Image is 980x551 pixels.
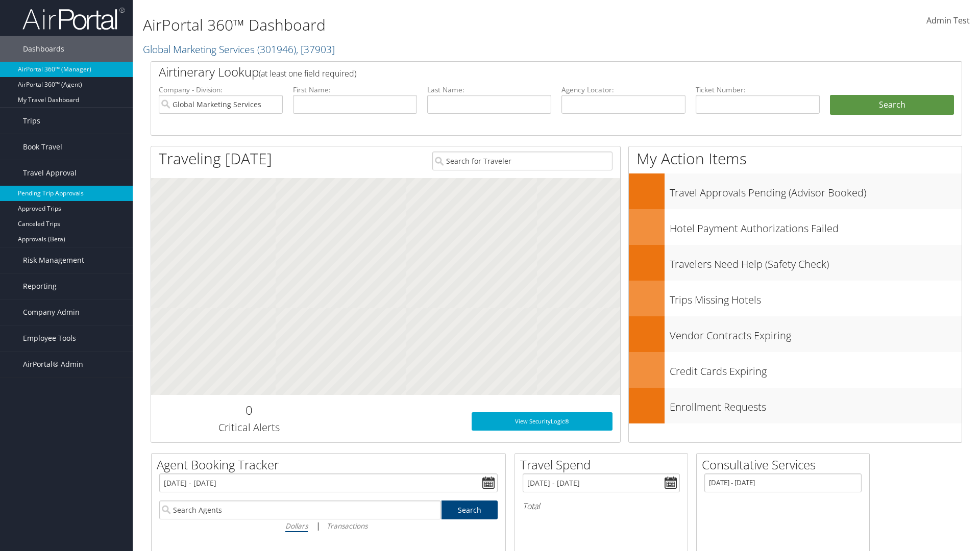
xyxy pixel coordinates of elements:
[629,352,962,388] a: Credit Cards Expiring
[159,519,498,532] div: |
[159,85,283,95] label: Company - Division:
[23,352,83,377] span: AirPortal® Admin
[670,216,962,236] h3: Hotel Payment Authorizations Failed
[285,521,308,531] i: Dollars
[629,245,962,281] a: Travelers Need Help (Safety Check)
[23,134,62,160] span: Book Travel
[926,15,970,26] span: Admin Test
[159,402,339,419] h2: 0
[670,252,962,271] h3: Travelers Need Help (Safety Check)
[520,456,688,473] h2: Travel Spend
[22,7,125,31] img: airportal-logo.png
[670,323,962,343] h3: Vendor Contracts Expiring
[670,288,962,307] h3: Trips Missing Hotels
[629,209,962,245] a: Hotel Payment Authorizations Failed
[327,521,367,531] i: Transactions
[432,152,612,170] input: Search for Traveler
[259,68,356,79] span: (at least one field required)
[157,456,505,473] h2: Agent Booking Tracker
[523,500,680,512] h6: Total
[23,36,64,62] span: Dashboards
[143,14,694,36] h1: AirPortal 360™ Dashboard
[23,299,80,325] span: Company Admin
[23,247,84,273] span: Risk Management
[472,412,612,431] a: View SecurityLogic®
[293,85,417,95] label: First Name:
[159,500,441,519] input: Search Agents
[629,173,962,209] a: Travel Approvals Pending (Advisor Booked)
[926,5,970,37] a: Admin Test
[629,148,962,169] h1: My Action Items
[629,388,962,423] a: Enrollment Requests
[561,85,685,95] label: Agency Locator:
[629,281,962,316] a: Trips Missing Hotels
[427,85,551,95] label: Last Name:
[143,42,335,56] a: Global Marketing Services
[442,500,498,519] a: Search
[23,160,77,186] span: Travel Approval
[23,273,57,299] span: Reporting
[23,325,76,351] span: Employee Tools
[159,420,339,435] h3: Critical Alerts
[629,316,962,352] a: Vendor Contracts Expiring
[702,456,869,473] h2: Consultative Services
[670,395,962,414] h3: Enrollment Requests
[830,95,954,115] button: Search
[159,148,272,169] h1: Traveling [DATE]
[296,42,335,56] span: , [ 37903 ]
[257,42,296,56] span: ( 301946 )
[23,108,40,134] span: Trips
[670,181,962,200] h3: Travel Approvals Pending (Advisor Booked)
[670,359,962,379] h3: Credit Cards Expiring
[696,85,820,95] label: Ticket Number:
[159,63,887,81] h2: Airtinerary Lookup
